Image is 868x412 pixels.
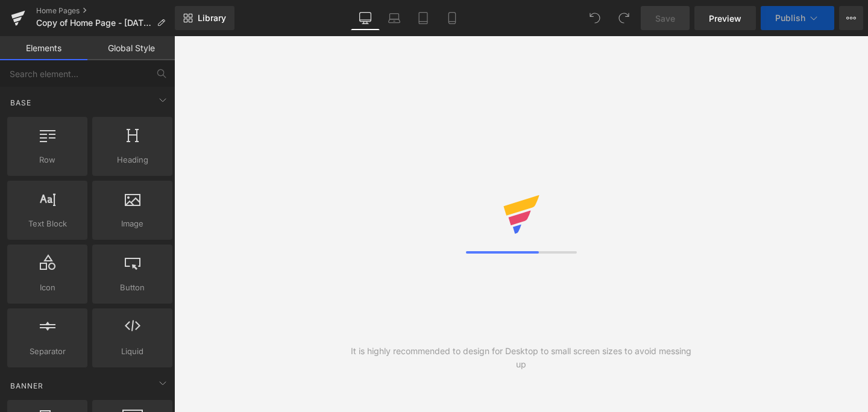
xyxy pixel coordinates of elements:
[612,6,636,30] button: Redo
[694,6,756,30] a: Preview
[11,345,84,358] span: Separator
[709,12,741,25] span: Preview
[36,6,175,16] a: Home Pages
[438,6,467,30] a: Mobile
[96,154,169,166] span: Heading
[9,97,33,108] span: Base
[761,6,834,30] button: Publish
[87,36,175,60] a: Global Style
[11,281,84,294] span: Icon
[11,217,84,230] span: Text Block
[348,345,695,371] div: It is highly recommended to design for Desktop to small screen sizes to avoid messing up
[36,18,152,28] span: Copy of Home Page - [DATE] 07:36:58
[175,6,234,30] a: New Library
[96,217,169,230] span: Image
[655,12,675,25] span: Save
[198,13,226,23] span: Library
[351,6,380,30] a: Desktop
[583,6,607,30] button: Undo
[96,345,169,358] span: Liquid
[11,154,84,166] span: Row
[775,13,805,23] span: Publish
[9,380,45,392] span: Banner
[96,281,169,294] span: Button
[380,6,409,30] a: Laptop
[409,6,438,30] a: Tablet
[839,6,863,30] button: More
